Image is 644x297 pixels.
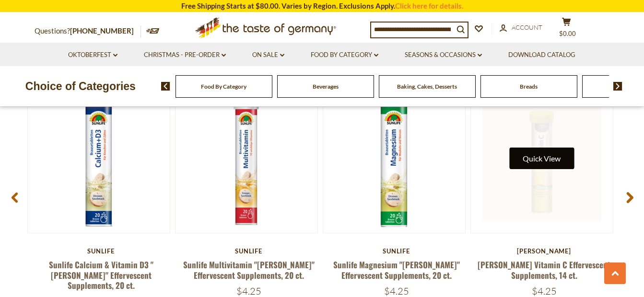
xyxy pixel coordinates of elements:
[175,247,323,255] div: Sunlife
[236,285,261,297] span: $4.25
[313,83,339,90] a: Beverages
[323,91,465,233] img: Sunlife Magnesium "Brause" Effervescent Supplements, 20 ct.
[49,259,153,291] a: Sunlife Calcium & Vitamin D3 "[PERSON_NAME]" Effervescent Supplements, 20 ct.
[471,91,613,233] img: Krueger Vitamin C
[144,50,226,60] a: Christmas - PRE-ORDER
[183,259,315,281] a: Sunlife Multivitamin "[PERSON_NAME]" Effervescent Supplements, 20 ct.
[478,259,610,281] a: [PERSON_NAME] Vitamin C Effervescent Supplements, 14 ct.
[27,247,175,255] div: Sunlife
[500,23,542,33] a: Account
[70,26,134,35] a: [PHONE_NUMBER]
[201,83,246,90] a: Food By Category
[512,23,542,31] span: Account
[532,285,557,297] span: $4.25
[509,148,574,169] button: Quick View
[397,83,457,90] a: Baking, Cakes, Desserts
[333,259,460,281] a: Sunlife Magnesium "[PERSON_NAME]" Effervescent Supplements, 20 ct.
[520,83,538,90] a: Breads
[613,82,622,91] img: next arrow
[68,50,117,60] a: Oktoberfest
[405,50,482,60] a: Seasons & Occasions
[559,30,576,37] span: $0.00
[384,285,409,297] span: $4.25
[28,91,170,233] img: Sunlife Calcium & Vitamin D3 "Brause" Effervescent Supplements, 20 ct.
[323,247,470,255] div: Sunlife
[311,50,378,60] a: Food By Category
[161,82,170,91] img: previous arrow
[552,17,581,41] button: $0.00
[508,50,575,60] a: Download Catalog
[470,247,618,255] div: [PERSON_NAME]
[176,91,317,233] img: Sunlife Multivitamin "Brause" Effervescent Supplements, 20 ct.
[35,25,141,37] p: Questions?
[395,1,463,10] a: Click here for details.
[252,50,284,60] a: On Sale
